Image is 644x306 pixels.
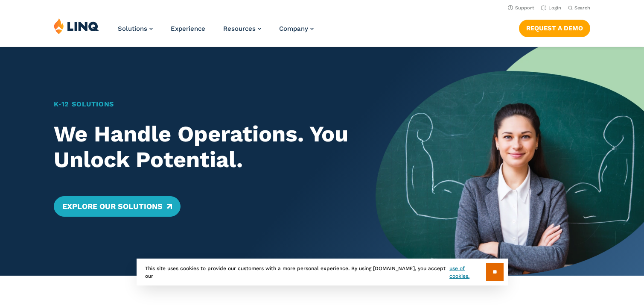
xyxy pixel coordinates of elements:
h1: K‑12 Solutions [54,99,350,109]
div: This site uses cookies to provide our customers with a more personal experience. By using [DOMAIN... [137,259,508,285]
span: Search [574,5,590,11]
a: Login [541,5,561,11]
a: Explore Our Solutions [54,196,181,217]
span: Resources [223,25,256,32]
span: Solutions [118,25,147,32]
button: Open Search Bar [568,5,590,11]
a: Company [279,25,314,32]
nav: Button Navigation [519,18,590,37]
a: Experience [171,25,205,32]
span: Company [279,25,308,32]
img: Home Banner [376,47,644,276]
a: Request a Demo [519,20,590,37]
img: LINQ | K‑12 Software [54,18,99,34]
a: Solutions [118,25,153,32]
a: Support [508,5,534,11]
a: Resources [223,25,261,32]
a: use of cookies. [449,265,486,280]
h2: We Handle Operations. You Unlock Potential. [54,121,350,173]
nav: Primary Navigation [118,18,314,46]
